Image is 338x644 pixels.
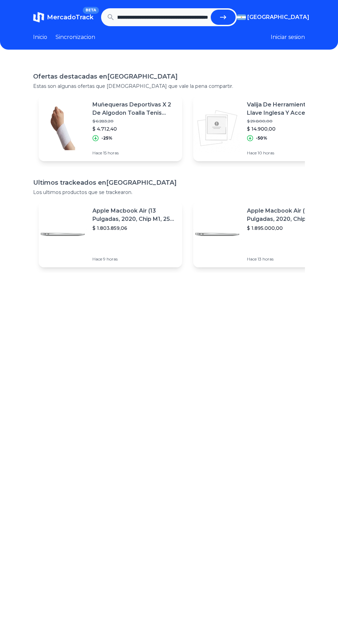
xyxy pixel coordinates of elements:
[33,12,93,23] a: MercadoTrackBETA
[39,104,87,152] img: Featured image
[39,201,182,267] a: Featured imageApple Macbook Air (13 Pulgadas, 2020, Chip M1, 256 Gb De Ssd, 8 Gb De Ram) - Plata$...
[33,72,305,81] h1: Ofertas destacadas en [GEOGRAPHIC_DATA]
[33,33,47,41] a: Inicio
[47,13,93,21] span: MercadoTrack
[271,33,305,41] button: Iniciar sesion
[237,13,305,21] button: [GEOGRAPHIC_DATA]
[193,210,241,258] img: Featured image
[247,150,331,156] p: Hace 10 horas
[33,189,305,196] p: Los ultimos productos que se trackearon.
[83,7,99,14] span: BETA
[193,95,337,161] a: Featured imageValija De Herramientas Con Llave Inglesa Y Accesorios$ 29.800,00$ 14.900,00-50%Hace...
[247,13,309,21] span: [GEOGRAPHIC_DATA]
[39,95,182,161] a: Featured imageMuñequeras Deportivas X 2 De Algodon Toalla Tenis Sudor 15cm$ 6.283,20$ 4.712,40-25...
[92,101,177,117] p: Muñequeras Deportivas X 2 De Algodon Toalla Tenis Sudor 15cm
[92,125,177,132] p: $ 4.712,40
[92,150,177,156] p: Hace 15 horas
[33,12,44,23] img: MercadoTrack
[247,225,331,232] p: $ 1.895.000,00
[56,33,95,41] a: Sincronizacion
[33,83,305,90] p: Estas son algunas ofertas que [DEMOGRAPHIC_DATA] que vale la pena compartir.
[92,225,177,232] p: $ 1.803.859,06
[101,135,112,141] p: -25%
[247,119,331,124] p: $ 29.800,00
[247,125,331,132] p: $ 14.900,00
[33,178,305,187] h1: Ultimos trackeados en [GEOGRAPHIC_DATA]
[237,14,246,20] img: Argentina
[247,207,331,223] p: Apple Macbook Air (13 Pulgadas, 2020, Chip M1, 256 Gb De Ssd, 8 Gb De Ram) - Plata
[92,119,177,124] p: $ 6.283,20
[256,135,267,141] p: -50%
[247,256,331,262] p: Hace 13 horas
[39,210,87,258] img: Featured image
[193,201,337,267] a: Featured imageApple Macbook Air (13 Pulgadas, 2020, Chip M1, 256 Gb De Ssd, 8 Gb De Ram) - Plata$...
[193,104,241,152] img: Featured image
[247,101,331,117] p: Valija De Herramientas Con Llave Inglesa Y Accesorios
[92,207,177,223] p: Apple Macbook Air (13 Pulgadas, 2020, Chip M1, 256 Gb De Ssd, 8 Gb De Ram) - Plata
[92,256,177,262] p: Hace 9 horas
